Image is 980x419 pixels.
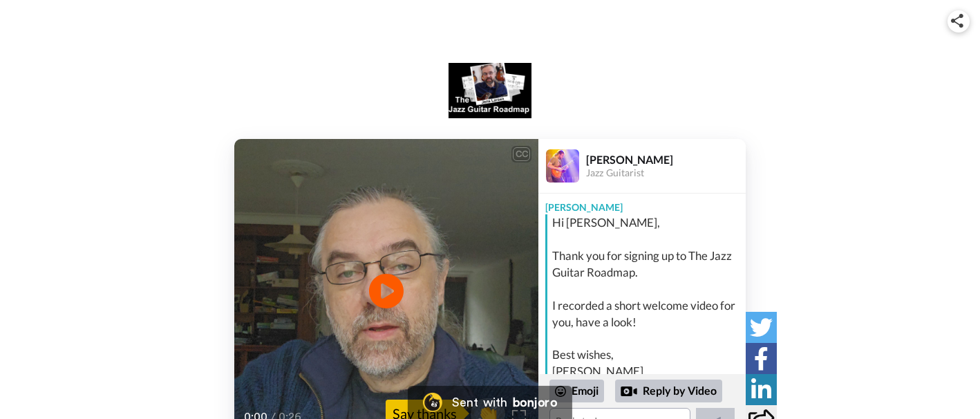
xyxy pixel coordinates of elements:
img: logo [449,63,531,118]
div: [PERSON_NAME] [586,153,745,166]
a: Bonjoro LogoSent withbonjoro [408,386,572,419]
div: Hi [PERSON_NAME], Thank you for signing up to The Jazz Guitar Roadmap. I recorded a short welcome... [552,214,742,380]
img: Bonjoro Logo [423,393,442,412]
div: Jazz Guitarist [586,167,745,179]
div: Sent with [452,396,507,409]
div: [PERSON_NAME] [538,194,746,214]
div: Reply by Video [621,383,637,400]
img: Profile Image [546,149,579,183]
div: Reply by Video [615,380,722,403]
div: bonjoro [513,396,557,409]
div: CC [513,147,530,161]
img: ic_share.svg [951,14,963,28]
div: Emoji [549,380,604,402]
